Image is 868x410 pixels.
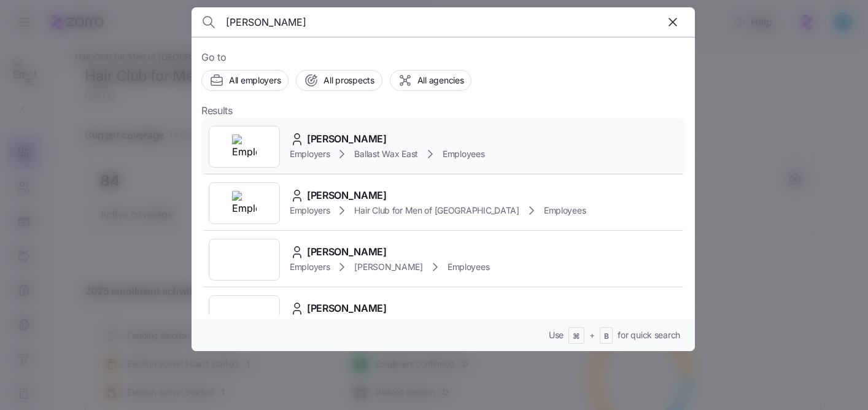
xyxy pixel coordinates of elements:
span: [PERSON_NAME] [307,131,387,147]
img: Employer logo [232,134,257,159]
span: Employees [443,148,484,160]
span: [PERSON_NAME] [307,188,387,203]
span: Employers [290,261,330,273]
span: Employees [544,204,586,217]
span: All prospects [324,74,374,87]
span: Use [549,329,564,341]
span: All employers [229,74,281,87]
span: [PERSON_NAME] [354,261,422,273]
span: All agencies [417,74,464,87]
span: ⌘ [573,331,580,342]
span: Employers [290,204,330,217]
span: Go to [201,50,685,65]
span: [PERSON_NAME] [307,244,387,260]
button: All agencies [390,70,472,91]
span: + [589,329,595,341]
span: for quick search [618,329,680,341]
span: [PERSON_NAME] [307,301,387,316]
span: Employers [290,148,330,160]
button: All employers [201,70,289,91]
span: Results [201,103,233,118]
span: B [604,331,609,342]
span: Employees [448,261,489,273]
span: Ballast Wax East [354,148,418,160]
button: All prospects [296,70,382,91]
span: Hair Club for Men of [GEOGRAPHIC_DATA] [354,204,519,217]
img: Employer logo [232,191,257,215]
